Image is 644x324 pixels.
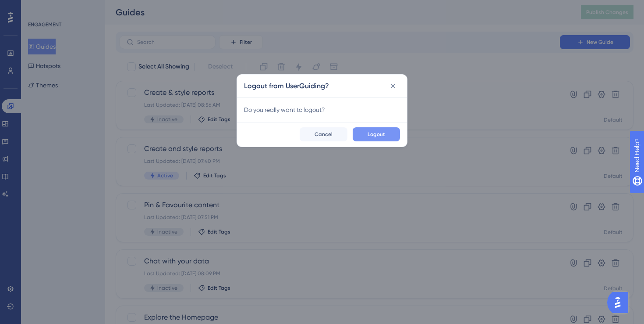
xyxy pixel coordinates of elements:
[315,131,333,138] span: Cancel
[244,81,329,91] h2: Logout from UserGuiding?
[607,289,633,316] iframe: UserGuiding AI Assistant Launcher
[244,104,400,115] div: Do you really want to logout?
[21,2,55,13] span: Need Help?
[368,131,385,138] span: Logout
